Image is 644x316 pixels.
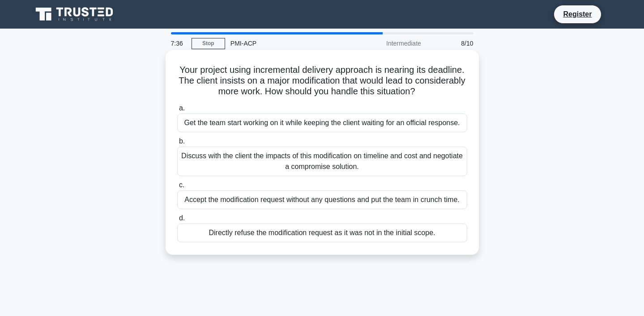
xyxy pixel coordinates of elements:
div: PMI-ACP [225,34,348,52]
div: Get the team start working on it while keeping the client waiting for an official response. [177,114,467,132]
div: 8/10 [426,34,479,52]
a: Register [558,8,597,20]
span: c. [179,181,184,189]
a: Stop [192,38,225,49]
span: d. [179,214,185,222]
span: a. [179,104,185,112]
div: Directly refuse the modification request as it was not in the initial scope. [177,223,467,242]
div: Intermediate [348,34,426,52]
div: Accept the modification request without any questions and put the team in crunch time. [177,190,467,209]
h5: Your project using incremental delivery approach is nearing its deadline. The client insists on a... [176,64,468,97]
div: 7:36 [166,34,192,52]
span: b. [179,137,185,145]
div: Discuss with the client the impacts of this modification on timeline and cost and negotiate a com... [177,147,467,176]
